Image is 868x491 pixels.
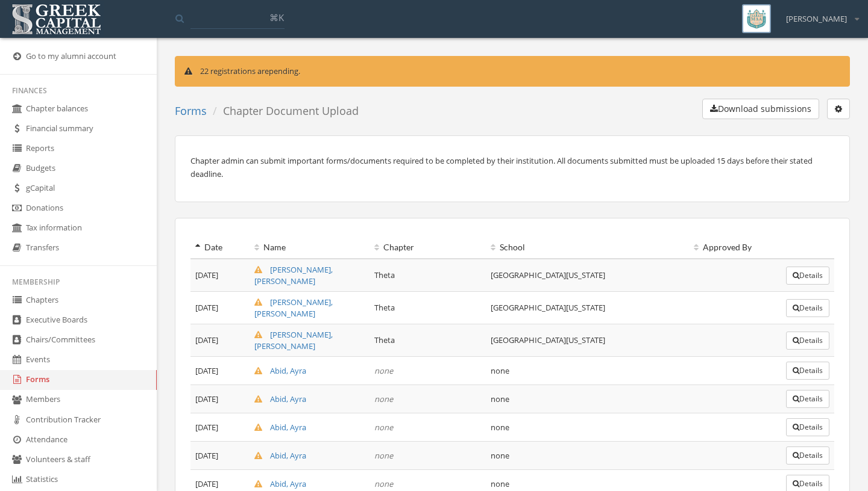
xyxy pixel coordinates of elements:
span: ⌘K [269,11,284,23]
button: Details [786,267,829,285]
div: are pending. [175,56,850,87]
button: Details [786,446,829,465]
a: Abid, Ayra [254,365,306,376]
button: Details [786,299,829,317]
td: [DATE] [190,357,250,385]
td: Theta [370,259,486,292]
a: [PERSON_NAME], [PERSON_NAME] [254,264,333,286]
a: Abid, Ayra [254,450,306,461]
button: Details [786,362,829,380]
td: [DATE] [190,259,250,292]
a: [PERSON_NAME], [PERSON_NAME] [254,297,333,319]
em: none [374,394,393,404]
td: [GEOGRAPHIC_DATA][US_STATE] [486,259,689,292]
div: [PERSON_NAME] [778,4,859,25]
em: none [374,365,393,376]
button: Details [786,390,829,408]
td: [DATE] [190,442,250,470]
a: Abid, Ayra [254,422,306,433]
a: Forms [175,103,207,118]
td: none [486,442,689,470]
em: none [374,450,393,461]
em: none [374,478,393,489]
th: Date [190,236,250,259]
td: [DATE] [190,324,250,357]
a: [PERSON_NAME], [PERSON_NAME] [254,329,333,351]
a: Abid, Ayra [254,394,306,404]
a: Abid, Ayra [254,478,306,489]
th: Chapter [370,236,486,259]
td: none [486,385,689,413]
td: none [486,357,689,385]
td: [DATE] [190,292,250,324]
td: [GEOGRAPHIC_DATA][US_STATE] [486,292,689,324]
span: 22 registrations [200,66,256,76]
button: Details [786,418,829,436]
th: Approved By [689,236,781,259]
th: Name [250,236,370,259]
li: Chapter Document Upload [207,103,359,119]
td: [DATE] [190,413,250,442]
button: Download submissions [702,99,819,119]
button: Details [786,332,829,350]
td: [DATE] [190,385,250,413]
td: [GEOGRAPHIC_DATA][US_STATE] [486,324,689,357]
td: Theta [370,324,486,357]
th: School [486,236,689,259]
td: none [486,413,689,442]
span: [PERSON_NAME] [786,13,847,25]
em: none [374,422,393,433]
td: Theta [370,292,486,324]
p: Chapter admin can submit important forms/documents required to be completed by their institution.... [190,154,834,181]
